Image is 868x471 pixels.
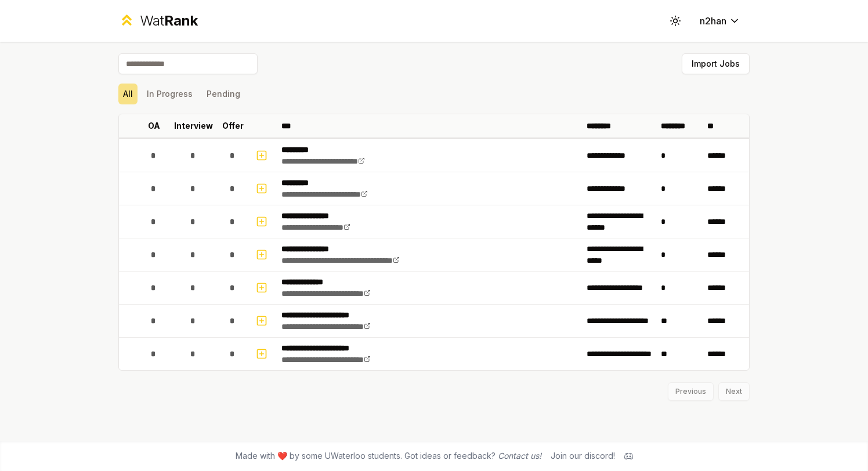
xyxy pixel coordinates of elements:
[682,53,750,74] button: Import Jobs
[236,450,541,462] span: Made with ❤️ by some UWaterloo students. Got ideas or feedback?
[551,450,615,462] div: Join our discord!
[142,84,197,104] button: In Progress
[118,84,138,104] button: All
[700,14,726,28] span: n2han
[140,12,198,30] div: Wat
[498,451,541,461] a: Contact us!
[202,84,245,104] button: Pending
[222,120,244,132] p: Offer
[164,12,198,29] span: Rank
[690,10,750,31] button: n2han
[174,120,213,132] p: Interview
[118,12,198,30] a: WatRank
[148,120,160,132] p: OA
